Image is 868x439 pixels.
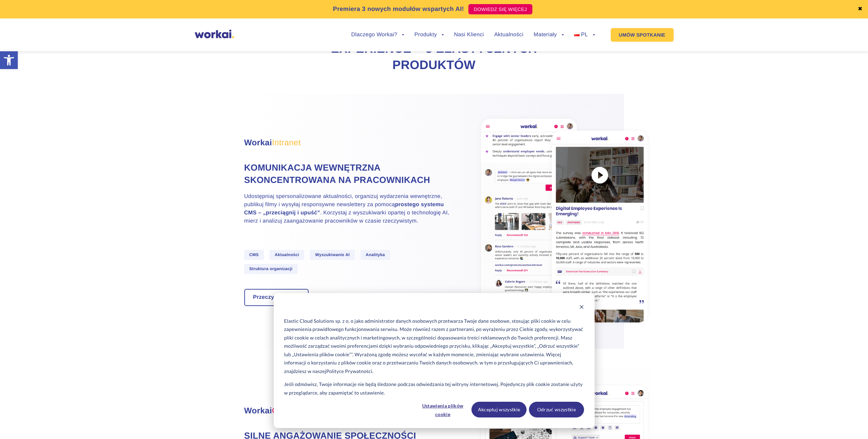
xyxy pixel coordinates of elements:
button: Ustawienia plików cookie [416,402,469,417]
a: Produkty [414,32,444,38]
p: Udostępniaj spersonalizowane aktualności, organizuj wydarzenia wewnętrzne, publikuj filmy i wysył... [244,192,450,225]
button: Dismiss cookie banner [579,304,584,312]
p: Elastic Cloud Solutions sp. z o. o jako administrator danych osobowych przetwarza Twoje dane osob... [284,317,584,376]
a: Przeczytaj więcej [245,290,308,305]
div: Cookie banner [274,293,595,428]
a: UMÓW SPOTKANIE [611,28,674,42]
span: CMS [244,250,264,260]
span: Connections [272,406,319,415]
span: PL [581,32,588,38]
span: Intranet [272,138,301,147]
a: Materiały [534,32,564,38]
strong: – „przeciągnij i upuść” [258,210,320,216]
a: Dlaczego Workai? [351,32,404,38]
span: Struktura organizacji [244,264,298,274]
span: Aktualności [270,250,305,260]
button: Odrzuć wszystkie [529,402,584,417]
strong: prostego systemu CMS [244,202,444,216]
a: Aktualności [494,32,523,38]
a: DOWIEDZ SIĘ WIĘCEJ [468,4,532,14]
span: Analityka [361,250,390,260]
p: Premiera 3 nowych modułów wspartych AI! [333,4,464,14]
a: Polityce Prywatności. [326,367,374,376]
h4: Komunikacja wewnętrzna skoncentrowana na pracownikach [244,161,450,186]
a: Nasi Klienci [454,32,484,38]
button: Akceptuj wszystkie [471,402,527,417]
h3: Workai [244,137,450,149]
span: Wyszukiwanie AI [310,250,355,260]
p: Jeśli odmówisz, Twoje informacje nie będą śledzone podczas odwiedzania tej witryny internetowej. ... [284,380,584,397]
h3: Workai [244,405,450,417]
a: ✖ [858,6,863,12]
